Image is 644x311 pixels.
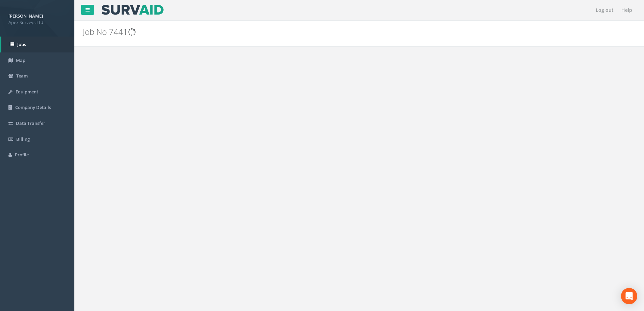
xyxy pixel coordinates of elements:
span: Equipment [16,89,38,95]
div: Open Intercom Messenger [621,288,637,304]
span: Map [16,57,25,63]
span: Team [16,73,28,79]
h2: Job No 7441 [83,27,542,36]
span: Jobs [17,41,26,47]
span: Company Details [15,104,51,110]
a: Jobs [1,37,74,52]
strong: [PERSON_NAME] [8,13,43,19]
span: Profile [15,152,29,158]
span: Data Transfer [16,120,45,126]
span: Apex Surveys Ltd [8,19,66,26]
a: [PERSON_NAME] Apex Surveys Ltd [8,11,66,25]
span: Billing [16,136,30,142]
